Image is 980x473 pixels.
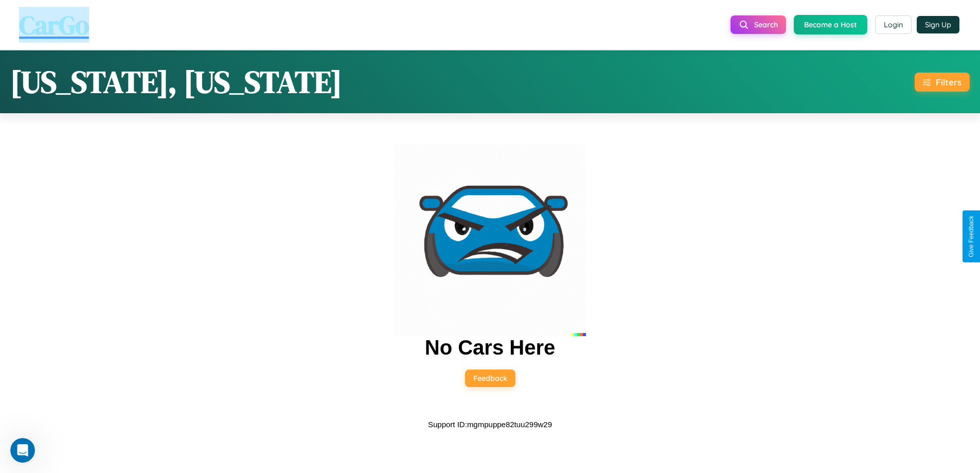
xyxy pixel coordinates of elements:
[875,15,912,34] button: Login
[968,216,975,257] div: Give Feedback
[428,417,552,431] p: Support ID: mgmpuppe82tuu299w29
[10,438,35,463] iframe: Intercom live chat
[915,73,970,92] button: Filters
[425,336,555,359] h2: No Cars Here
[465,370,515,387] button: Feedback
[19,7,89,42] span: CarGo
[754,20,778,29] span: Search
[10,61,342,103] h1: [US_STATE], [US_STATE]
[394,144,586,336] img: car
[936,77,961,87] div: Filters
[794,15,867,34] button: Become a Host
[917,16,959,33] button: Sign Up
[730,15,786,34] button: Search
